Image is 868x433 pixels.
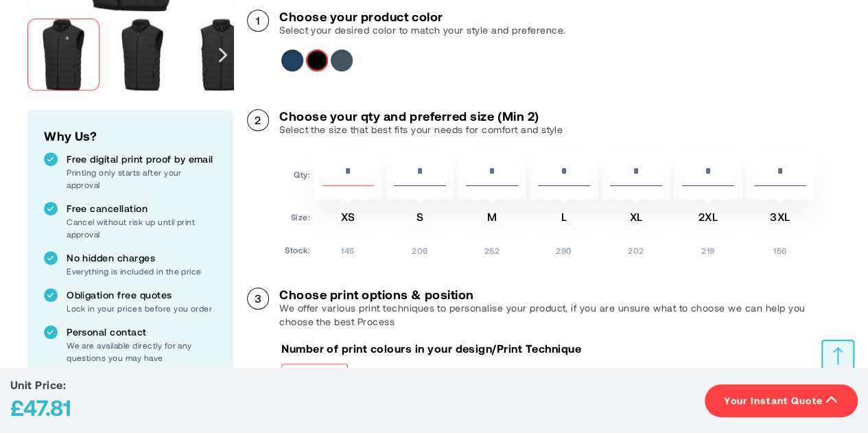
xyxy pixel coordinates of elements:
img: 3943590_cqzauq90yjaoo11r.jpg [106,19,178,91]
p: No hidden charges [67,251,217,265]
td: 252 [458,239,526,257]
p: Personal contact [67,325,217,339]
td: S [386,203,454,236]
button: Your Instant Quote [705,384,858,417]
td: 290 [530,239,598,257]
p: Printing only starts after your approval [67,166,217,191]
h3: Choose your product color [279,10,565,23]
td: 2XL [674,203,742,236]
img: 3943590_tr_y1_hlsd05fvvnef2xch.jpg [27,19,99,91]
p: Cancel without risk up until print approval [67,215,217,240]
td: 145 [314,239,382,257]
span: Your Instant Quote [724,394,823,408]
p: Free cancellation [67,202,217,215]
div: £47.81 [10,392,71,423]
td: XS [314,203,382,236]
p: We offer various print techniques to personalise your product, if you are unsure what to choose w... [279,301,841,329]
td: 206 [386,239,454,257]
div: Navy [281,49,303,71]
td: Stock: [285,239,310,257]
p: Select your desired color to match your style and preference. [279,23,565,37]
td: Size: [285,203,310,236]
p: We are available directly for any questions you may have [67,339,217,364]
div: Next [213,12,233,97]
img: 3943590_f1_tknt7mpu88peslkv.jpg [185,19,257,91]
td: L [530,203,598,236]
p: Obligation free quotes [67,288,217,302]
h2: Why Us? [44,126,217,145]
td: 3XL [746,203,814,236]
td: XL [602,203,670,236]
h3: Choose print options & position [279,288,841,301]
td: Qty: [285,152,310,200]
p: Free digital print proof by email [67,152,217,166]
div: Hale Blue [331,49,353,71]
div: Solid black [306,49,328,71]
p: Everything is included in the price [67,265,217,277]
td: 156 [746,239,814,257]
p: Select the size that best fits your needs for comfort and style [279,123,563,137]
p: Number of print colours in your design/Print Technique [281,341,581,356]
td: 202 [602,239,670,257]
span: Unit Price: [10,378,66,391]
p: Lock in your prices before you order [67,302,217,314]
h3: Choose your qty and preferred size (Min 2) [279,109,563,123]
td: 219 [674,239,742,257]
td: M [458,203,526,236]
